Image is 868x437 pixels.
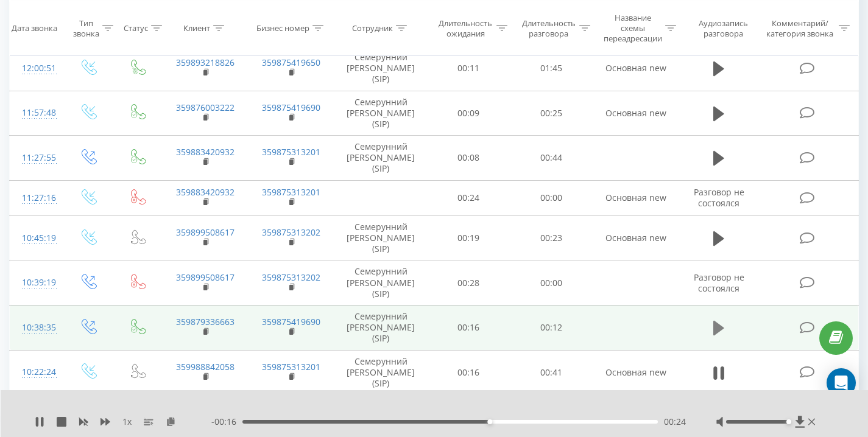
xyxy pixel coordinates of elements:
span: 1 x [122,416,132,428]
div: Дата звонка [12,23,57,33]
span: - 00:16 [211,416,242,428]
td: 00:28 [427,260,510,306]
a: 359875313202 [262,271,320,283]
span: Разговор не состоялся [694,186,744,209]
td: Основная new [593,350,679,395]
td: 00:12 [510,305,593,350]
a: 359875419690 [262,316,320,327]
div: Аудиозапись разговора [690,18,756,38]
a: 359875419650 [262,57,320,68]
td: 00:44 [510,136,593,181]
td: 00:19 [427,215,510,260]
div: Название схемы переадресации [604,13,662,44]
div: 10:39:19 [22,271,51,295]
td: 00:00 [510,180,593,215]
div: 12:00:51 [22,57,51,80]
td: 00:23 [510,215,593,260]
div: 11:57:48 [22,101,51,125]
div: Статус [124,23,148,33]
td: Семерунний [PERSON_NAME] (SIP) [334,46,427,91]
td: Основная new [593,46,679,91]
div: Тип звонка [73,18,99,38]
div: Комментарий/категория звонка [764,18,836,38]
a: 359876003222 [176,102,235,113]
span: Разговор не состоялся [694,271,744,294]
a: 359875313201 [262,146,320,158]
a: 359883420932 [176,146,235,158]
a: 359899508617 [176,226,235,238]
td: 00:16 [427,305,510,350]
td: 00:41 [510,350,593,395]
a: 359879336663 [176,316,235,327]
a: 359883420932 [176,186,235,198]
td: Семерунний [PERSON_NAME] (SIP) [334,136,427,181]
div: Accessibility label [487,419,492,424]
td: Семерунний [PERSON_NAME] (SIP) [334,305,427,350]
a: 359875419690 [262,102,320,113]
div: Бизнес номер [256,23,309,33]
td: 01:45 [510,46,593,91]
div: Длительность разговора [521,18,576,38]
div: 10:22:24 [22,360,51,384]
td: Семерунний [PERSON_NAME] (SIP) [334,350,427,395]
span: 00:24 [664,416,686,428]
td: Основная new [593,215,679,260]
td: 00:11 [427,46,510,91]
div: Длительность ожидания [438,18,493,38]
td: Основная new [593,91,679,136]
td: 00:09 [427,91,510,136]
td: 00:16 [427,350,510,395]
div: 11:27:16 [22,186,51,210]
td: Основная new [593,180,679,215]
a: 359875313201 [262,361,320,372]
a: 359875313202 [262,226,320,238]
a: 359899508617 [176,271,235,283]
div: Сотрудник [352,23,393,33]
td: Семерунний [PERSON_NAME] (SIP) [334,91,427,136]
a: 359875313201 [262,186,320,198]
a: 359988842058 [176,361,235,372]
div: 10:38:35 [22,316,51,340]
div: 11:27:55 [22,146,51,170]
td: Семерунний [PERSON_NAME] (SIP) [334,260,427,306]
td: 00:24 [427,180,510,215]
td: 00:00 [510,260,593,306]
td: 00:08 [427,136,510,181]
td: Семерунний [PERSON_NAME] (SIP) [334,215,427,260]
a: 359893218826 [176,57,235,68]
div: Open Intercom Messenger [827,368,856,397]
div: Клиент [183,23,210,33]
div: 10:45:19 [22,226,51,250]
td: 00:25 [510,91,593,136]
div: Accessibility label [786,419,791,424]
